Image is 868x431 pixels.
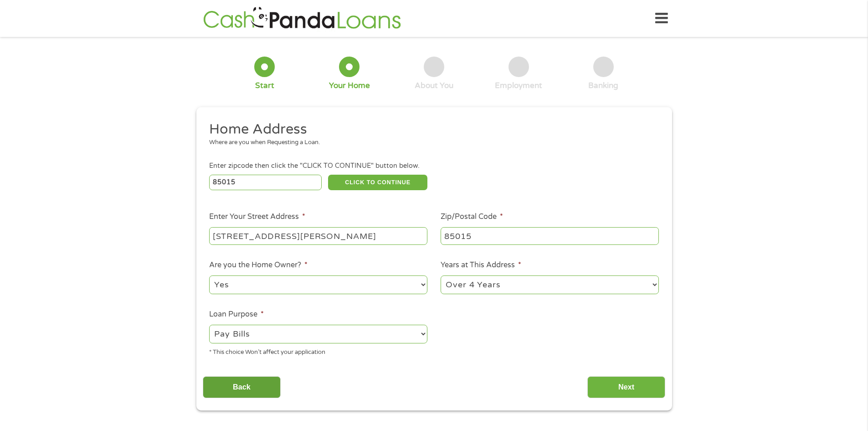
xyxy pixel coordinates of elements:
[209,212,305,222] label: Enter Your Street Address
[209,138,652,147] div: Where are you when Requesting a Loan.
[209,161,658,171] div: Enter zipcode then click the "CLICK TO CONTINUE" button below.
[209,345,427,357] div: * This choice Won’t affect your application
[415,81,453,91] div: About You
[441,212,503,222] label: Zip/Postal Code
[495,81,542,91] div: Employment
[209,175,322,190] input: Enter Zipcode (e.g 01510)
[209,260,308,270] label: Are you the Home Owner?
[209,120,652,139] h2: Home Address
[329,81,370,91] div: Your Home
[203,376,281,399] input: Back
[441,260,521,270] label: Years at This Address
[255,81,274,91] div: Start
[587,376,665,399] input: Next
[588,81,618,91] div: Banking
[200,5,404,31] img: GetLoanNow Logo
[209,227,427,244] input: 1 Main Street
[209,310,264,319] label: Loan Purpose
[328,175,427,190] button: CLICK TO CONTINUE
